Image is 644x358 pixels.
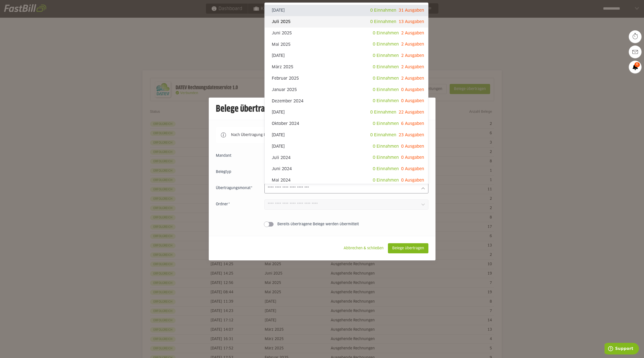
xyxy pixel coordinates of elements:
[401,178,424,182] span: 0 Ausgaben
[265,152,428,163] sl-option: Juli 2024
[399,20,424,24] span: 13 Ausgaben
[401,99,424,103] span: 0 Ausgaben
[373,42,399,46] span: 0 Einnahmen
[399,133,424,137] span: 23 Ausgaben
[399,8,424,12] span: 31 Ausgaben
[373,88,399,92] span: 0 Einnahmen
[370,110,396,114] span: 0 Einnahmen
[265,175,428,186] sl-option: Mai 2024
[373,155,399,160] span: 0 Einnahmen
[399,110,424,114] span: 22 Ausgaben
[265,163,428,175] sl-option: Juni 2024
[370,133,396,137] span: 0 Einnahmen
[373,76,399,80] span: 0 Einnahmen
[370,20,396,24] span: 0 Einnahmen
[339,243,388,253] sl-button: Abbrechen & schließen
[401,167,424,171] span: 0 Ausgaben
[265,95,428,107] sl-option: Dezember 2024
[605,343,639,355] iframe: Öffnet ein Widget, in dem Sie weitere Informationen finden
[401,31,424,35] span: 2 Ausgaben
[629,61,641,73] a: 6
[265,39,428,50] sl-option: Mai 2025
[265,129,428,141] sl-option: [DATE]
[373,99,399,103] span: 0 Einnahmen
[373,144,399,148] span: 0 Einnahmen
[401,144,424,148] span: 0 Ausgaben
[401,76,424,80] span: 2 Ausgaben
[401,65,424,69] span: 2 Ausgaben
[401,54,424,58] span: 2 Ausgaben
[401,42,424,46] span: 2 Ausgaben
[265,61,428,73] sl-option: März 2025
[265,141,428,152] sl-option: [DATE]
[265,107,428,118] sl-option: [DATE]
[373,54,399,58] span: 0 Einnahmen
[370,8,396,12] span: 0 Einnahmen
[265,73,428,84] sl-option: Februar 2025
[401,122,424,126] span: 6 Ausgaben
[401,155,424,160] span: 0 Ausgaben
[373,31,399,35] span: 0 Einnahmen
[373,167,399,171] span: 0 Einnahmen
[373,65,399,69] span: 0 Einnahmen
[373,122,399,126] span: 0 Einnahmen
[401,88,424,92] span: 0 Ausgaben
[216,222,428,227] sl-switch: Bereits übertragene Belege werden übermittelt
[388,243,428,253] sl-button: Belege übertragen
[634,62,640,67] span: 6
[265,16,428,28] sl-option: Juli 2025
[373,178,399,182] span: 0 Einnahmen
[265,84,428,96] sl-option: Januar 2025
[265,118,428,129] sl-option: Oktober 2024
[265,5,428,16] sl-option: [DATE]
[265,28,428,39] sl-option: Juni 2025
[265,50,428,61] sl-option: [DATE]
